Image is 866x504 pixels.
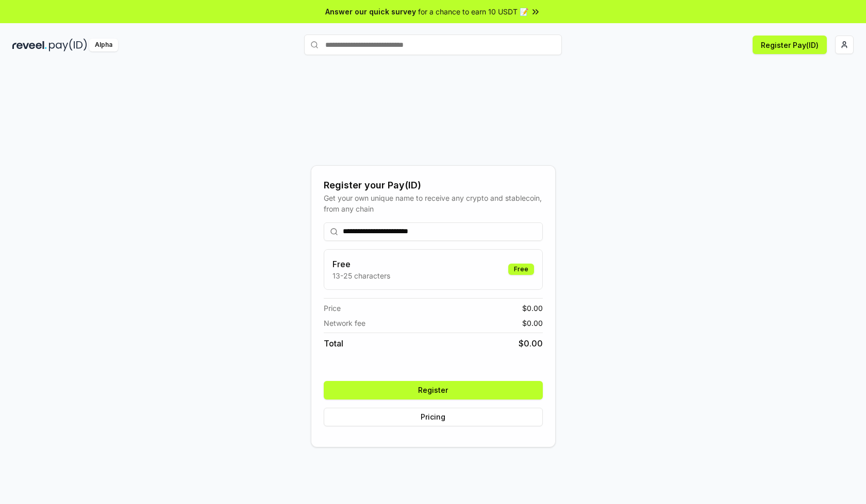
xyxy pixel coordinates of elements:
img: pay_id [49,39,87,51]
button: Register Pay(ID) [753,36,827,54]
button: Pricing [324,408,543,426]
p: 13-25 characters [332,270,390,281]
div: Get your own unique name to receive any crypto and stablecoin, from any chain [324,193,543,214]
div: Register your Pay(ID) [324,178,543,193]
span: $ 0.00 [522,318,543,328]
span: Price [324,303,341,314]
span: $ 0.00 [519,337,543,350]
span: Network fee [324,318,365,328]
span: for a chance to earn 10 USDT 📝 [418,6,528,17]
span: Answer our quick survey [325,6,416,17]
span: Total [324,337,343,350]
span: $ 0.00 [522,303,543,314]
div: Alpha [89,39,118,51]
img: reveel_dark [12,39,47,51]
div: Free [508,264,534,275]
h3: Free [332,258,390,270]
button: Register [324,381,543,399]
